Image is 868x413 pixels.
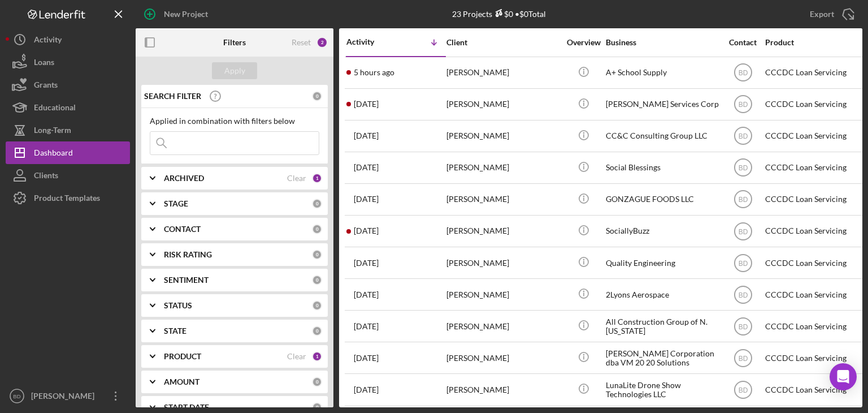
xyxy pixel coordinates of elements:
time: 2025-06-26 16:21 [354,385,379,394]
text: BD [738,164,748,172]
div: Activity [346,37,396,46]
div: [PERSON_NAME] [446,343,559,373]
div: SociallyBuzz [606,216,719,246]
b: RISK RATING [164,250,212,259]
div: Long-Term [34,119,71,144]
div: [PERSON_NAME] [446,375,559,405]
div: 0 [312,402,322,412]
b: PRODUCT [164,352,201,361]
time: 2025-08-26 15:21 [354,131,379,140]
b: SENTIMENT [164,276,209,285]
div: Overview [562,38,605,47]
time: 2025-08-18 20:25 [354,259,379,268]
text: BD [13,393,20,399]
div: 0 [312,326,322,336]
button: Activity [6,28,130,51]
div: CC&C Consulting Group LLC [606,121,719,151]
div: 0 [312,91,322,101]
time: 2025-08-28 13:19 [354,100,379,109]
div: Contact [722,38,764,47]
div: [PERSON_NAME] [446,184,559,214]
button: Educational [6,96,130,119]
div: 0 [312,377,322,387]
div: Clear [287,174,306,183]
text: BD [738,69,748,77]
text: BD [738,322,748,330]
b: Filters [223,38,246,47]
text: BD [738,196,748,204]
div: [PERSON_NAME] [446,216,559,246]
b: AMOUNT [164,377,199,386]
div: Clear [287,352,306,361]
text: BD [738,386,748,394]
div: New Project [164,3,208,25]
div: [PERSON_NAME] [446,58,559,88]
text: BD [738,259,748,267]
b: CONTACT [164,225,201,234]
button: New Project [136,3,219,25]
div: Quality Engineering [606,248,719,278]
div: [PERSON_NAME] [28,385,102,410]
div: 2 [316,37,328,48]
button: Long-Term [6,119,130,141]
b: ARCHIVED [164,174,204,183]
button: Export [798,3,862,25]
button: Product Templates [6,187,130,209]
text: BD [738,291,748,299]
div: [PERSON_NAME] [446,153,559,183]
div: Grants [34,74,58,99]
div: Clients [34,164,58,190]
div: Product Templates [34,187,100,212]
div: Client [446,38,559,47]
div: GONZAGUE FOODS LLC [606,184,719,214]
time: 2025-08-24 16:58 [354,163,379,172]
time: 2025-08-21 16:14 [354,195,379,204]
time: 2025-08-18 03:16 [354,322,379,331]
div: Activity [34,28,62,54]
div: [PERSON_NAME] [446,89,559,119]
div: [PERSON_NAME] Corporation dba VM 20 20 Solutions [606,343,719,373]
div: [PERSON_NAME] [446,248,559,278]
button: BD[PERSON_NAME] [6,385,130,407]
div: 1 [312,351,322,362]
div: Reset [292,38,311,47]
text: BD [738,227,748,235]
div: All Construction Group of N. [US_STATE] [606,311,719,341]
b: STATUS [164,301,192,310]
time: 2025-08-18 15:14 [354,290,379,299]
div: 0 [312,224,322,234]
div: [PERSON_NAME] Services Corp [606,89,719,119]
button: Clients [6,164,130,187]
button: Loans [6,51,130,74]
div: 0 [312,300,322,311]
div: Social Blessings [606,153,719,183]
b: STAGE [164,199,188,208]
div: A+ School Supply [606,58,719,88]
div: 0 [312,199,322,209]
div: Loans [34,51,54,76]
text: BD [738,132,748,140]
div: 23 Projects • $0 Total [452,9,546,19]
time: 2025-08-13 19:21 [354,354,379,363]
div: [PERSON_NAME] [446,121,559,151]
button: Grants [6,74,130,96]
time: 2025-08-21 05:19 [354,226,379,235]
div: $0 [492,9,513,19]
div: 0 [312,275,322,285]
div: 1 [312,173,322,183]
div: [PERSON_NAME] [446,279,559,309]
div: Dashboard [34,141,73,167]
div: 2Lyons Aerospace [606,279,719,309]
div: Open Intercom Messenger [830,363,857,390]
div: 0 [312,249,322,260]
time: 2025-09-04 15:42 [354,68,394,77]
div: Educational [34,96,76,122]
button: Dashboard [6,141,130,164]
